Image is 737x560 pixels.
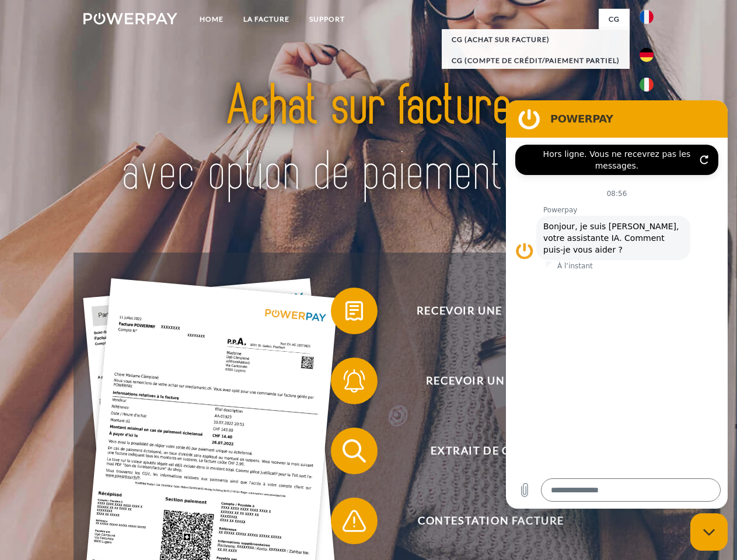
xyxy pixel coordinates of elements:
[690,513,728,551] iframe: Bouton de lancement de la fenêtre de messagerie, conversation en cours
[340,436,369,466] img: qb_search.svg
[442,50,630,71] a: CG (Compte de crédit/paiement partiel)
[640,10,654,24] img: fr
[640,48,654,62] img: de
[111,56,626,223] img: title-powerpay_fr.svg
[640,78,654,92] img: it
[340,366,369,395] img: qb_bell.svg
[506,100,728,509] iframe: Fenêtre de messagerie
[331,428,634,474] button: Extrait de compte
[348,288,634,334] span: Recevoir une facture ?
[442,29,630,50] a: CG (achat sur facture)
[340,506,369,535] img: qb_warning.svg
[190,9,233,30] a: Home
[599,9,630,30] a: CG
[331,498,634,544] button: Contestation Facture
[299,9,355,30] a: Support
[331,358,634,404] button: Recevoir un rappel?
[233,9,299,30] a: LA FACTURE
[348,358,634,404] span: Recevoir un rappel?
[331,288,634,334] button: Recevoir une facture ?
[348,428,634,474] span: Extrait de compte
[340,296,369,325] img: qb_bill.svg
[83,13,177,24] img: logo-powerpay-white.svg
[348,498,634,544] span: Contestation Facture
